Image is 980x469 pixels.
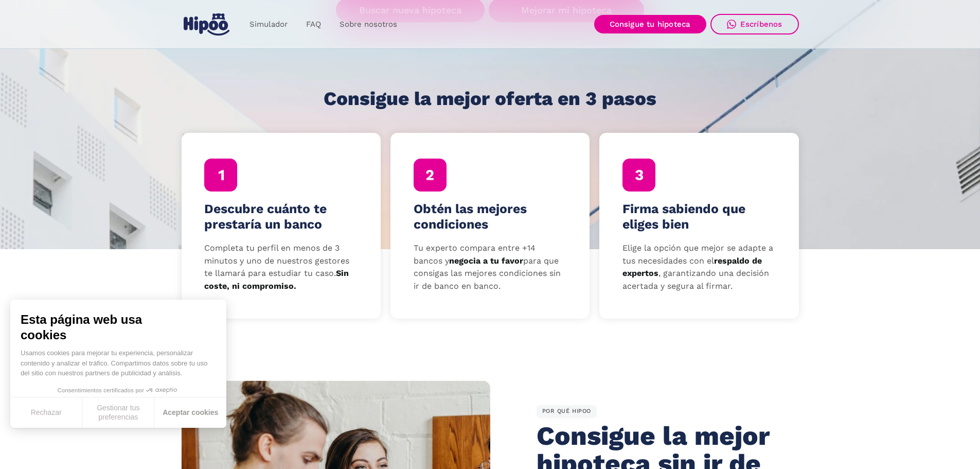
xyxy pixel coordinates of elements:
[297,14,330,34] a: FAQ
[622,242,776,293] p: Elige la opción que mejor se adapte a tus necesidades con el , garantizando una decisión acertada...
[740,20,782,29] div: Escríbenos
[182,9,232,40] a: home
[449,256,523,266] strong: negocia a tu favor
[537,405,597,419] div: POR QUÉ HIPOO
[414,201,567,232] h4: Obtén las mejores condiciones
[204,201,358,232] h4: Descubre cuánto te prestaría un banco
[330,14,406,34] a: Sobre nosotros
[594,15,706,33] a: Consigue tu hipoteca
[414,242,567,293] p: Tu experto compara entre +14 bancos y para que consigas las mejores condiciones sin ir de banco e...
[240,14,297,34] a: Simulador
[324,89,656,109] h1: Consigue la mejor oferta en 3 pasos
[204,242,358,293] p: Completa tu perfil en menos de 3 minutos y uno de nuestros gestores te llamará para estudiar tu c...
[710,14,799,34] a: Escríbenos
[622,201,776,232] h4: Firma sabiendo que eliges bien
[204,268,349,291] strong: Sin coste, ni compromiso.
